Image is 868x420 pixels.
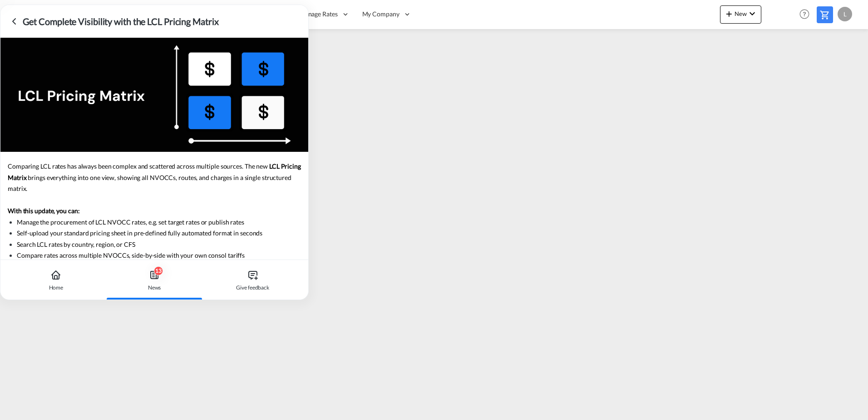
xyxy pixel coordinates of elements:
div: L [838,7,852,21]
img: b56e2f00b01711ecb5ec2b6763d4c6fb.png [14,4,75,25]
button: icon-plus 400-fgNewicon-chevron-down [720,5,761,24]
div: Help [797,6,817,23]
md-icon: icon-chevron-down [747,8,758,19]
span: My Company [362,10,399,19]
span: Manage Rates [299,10,338,19]
span: Help [797,6,812,22]
span: New [724,10,758,17]
md-icon: icon-plus 400-fg [724,8,735,19]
